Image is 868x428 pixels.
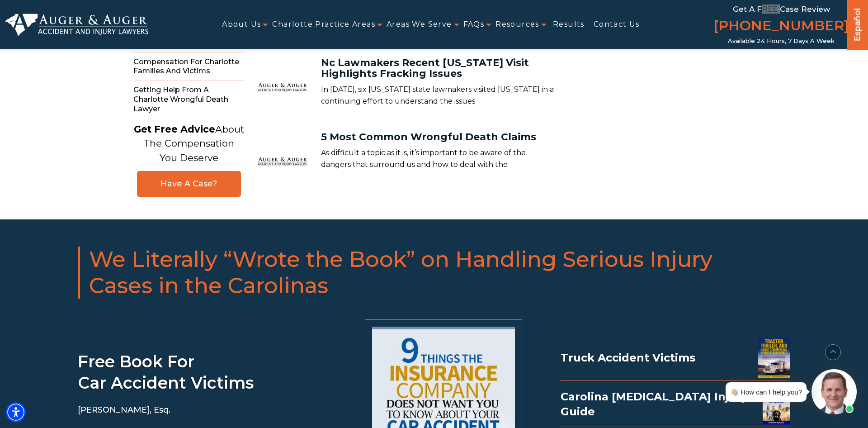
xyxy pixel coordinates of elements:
[730,386,802,398] div: 👋🏼 How can I help you?
[733,5,830,14] span: Get a FREE Case Review
[321,147,554,170] p: As difficult a topic as it is, it’s important to be aware of the dangers that surround us and how...
[758,338,790,379] img: Truck Accident Ebook
[728,38,835,45] span: Available 24 Hours, 7 Days a Week
[222,14,261,35] a: About Us
[561,384,790,424] div: Carolina [MEDICAL_DATA] Injury Guide
[811,369,857,414] img: Intaker widget Avatar
[89,273,790,299] span: Cases in the Carolinas
[133,81,244,118] span: Getting Help from a Charlotte Wrongful Death Lawyer
[825,344,841,360] button: scroll to up
[561,338,790,379] a: Truck Accident VictimsTruck Accident Ebook
[78,403,333,417] p: [PERSON_NAME], Esq.
[251,57,314,121] img: Nc Lawmakers Recent Texas Visit Highlights Fracking Issues
[137,171,241,197] a: Have A Case?
[5,14,148,35] img: Auger & Auger Accident and Injury Lawyers Logo
[387,14,452,35] a: Areas We Serve
[251,132,314,195] img: 5 Most Common Wrongful Death Claims
[321,84,554,107] p: In [DATE], six [US_STATE] state lawmakers visited [US_STATE] in a continuing effort to understand...
[321,57,529,80] a: Nc Lawmakers Recent [US_STATE] Visit Highlights Fracking Issues
[594,14,640,35] a: Contact Us
[78,351,333,394] h3: Free book for car accident victims
[133,53,244,81] span: Compensation for Charlotte Families and Victims
[134,122,244,165] p: About The Compensation You Deserve
[146,179,231,189] span: Have A Case?
[272,14,375,35] a: Charlotte Practice Areas
[321,131,536,143] a: 5 Most Common Wrongful Death Claims
[134,124,215,135] strong: Get Free Advice
[561,338,790,379] div: Truck Accident Victims
[495,14,539,35] a: Resources
[713,16,849,38] a: [PHONE_NUMBER]
[89,247,790,273] span: We Literally “Wrote the Book” on Handling Serious Injury
[561,384,790,424] a: Carolina [MEDICAL_DATA] Injury GuideDog Bite Injury Guide Ebook
[553,14,585,35] a: Results
[463,14,485,35] a: FAQs
[6,402,26,422] div: Accessibility Menu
